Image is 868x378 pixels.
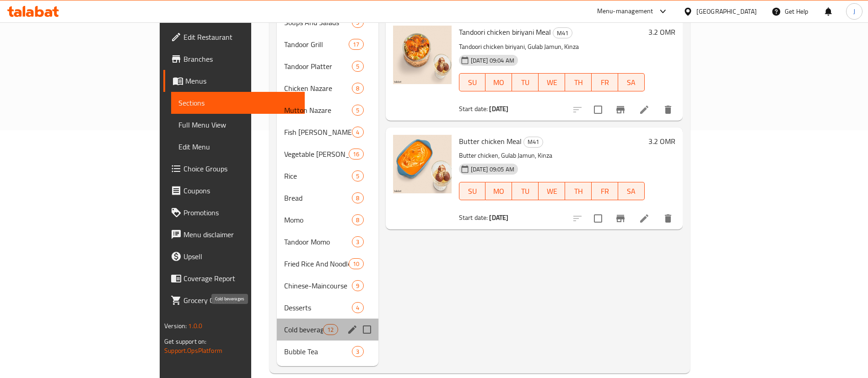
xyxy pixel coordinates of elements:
[284,149,349,160] span: Vegetable [PERSON_NAME]
[489,212,508,224] b: [DATE]
[284,83,352,94] span: Chicken Nazare
[284,192,352,203] div: Bread
[539,73,565,91] button: WE
[393,26,452,84] img: Tandoori chicken biriyani Meal
[467,165,518,174] span: [DATE] 09:05 AM
[592,182,618,200] button: FR
[183,163,297,174] span: Choice Groups
[352,105,363,116] div: items
[164,335,206,347] span: Get support on:
[163,202,305,224] a: Promotions
[284,324,323,335] span: Cold beverages
[183,185,297,196] span: Coupons
[542,185,561,198] span: WE
[163,245,305,267] a: Upsell
[277,99,378,121] div: Mutton Nazare5
[284,105,352,116] span: Mutton Nazare
[163,70,305,92] a: Menus
[352,302,363,313] div: items
[284,39,349,50] span: Tandoor Grill
[277,275,378,297] div: Chinese-Maincourse9
[639,213,650,224] a: Edit menu item
[588,100,608,119] span: Select to update
[349,39,363,50] div: items
[463,185,482,198] span: SU
[595,185,615,198] span: FR
[277,231,378,253] div: Tandoor Momo3
[539,182,565,200] button: WE
[352,106,363,115] span: 5
[163,48,305,70] a: Branches
[183,229,297,240] span: Menu disclaimer
[542,76,561,89] span: WE
[459,150,645,161] p: Butter chicken, Gulab Jamun, Kinza
[163,158,305,180] a: Choice Groups
[648,135,675,148] h6: 3.2 OMR
[349,40,363,49] span: 17
[171,136,305,158] a: Edit Menu
[467,56,518,65] span: [DATE] 09:04 AM
[164,345,222,357] a: Support.OpsPlatform
[618,73,645,91] button: SA
[639,104,650,115] a: Edit menu item
[352,194,363,202] span: 8
[284,346,352,357] div: Bubble Tea
[459,73,486,91] button: SU
[277,121,378,143] div: Fish [PERSON_NAME]4
[595,76,615,89] span: FR
[565,182,592,200] button: TH
[565,73,592,91] button: TH
[459,182,486,200] button: SU
[459,103,488,115] span: Start date:
[284,258,349,269] div: Fried Rice And Noodles
[352,214,363,225] div: items
[284,236,352,247] span: Tandoor Momo
[459,212,488,224] span: Start date:
[516,76,535,89] span: TU
[183,53,297,64] span: Branches
[183,295,297,306] span: Grocery Checklist
[277,143,378,165] div: Vegetable [PERSON_NAME]16
[284,280,352,291] span: Chinese-Maincourse
[284,170,352,181] div: Rice
[349,149,363,160] div: items
[345,323,359,336] button: edit
[277,297,378,319] div: Desserts4
[524,137,543,147] span: M41
[277,319,378,341] div: Cold beverages12edit
[352,303,363,312] span: 4
[185,75,297,86] span: Menus
[352,128,363,137] span: 4
[352,282,363,290] span: 9
[459,25,551,39] span: Tandoori chicken biriyani Meal
[284,214,352,225] span: Momo
[163,26,305,48] a: Edit Restaurant
[609,208,631,229] button: Branch-specific-item
[489,76,508,89] span: MO
[323,324,338,335] div: items
[284,127,352,138] div: Fish Curry Nazare
[352,236,363,247] div: items
[352,238,363,246] span: 3
[609,99,631,121] button: Branch-specific-item
[569,76,588,89] span: TH
[277,341,378,362] div: Bubble Tea3
[163,224,305,245] a: Menu disclaimer
[284,127,352,138] span: Fish [PERSON_NAME]
[178,119,297,130] span: Full Menu View
[163,289,305,311] a: Grocery Checklist
[183,207,297,218] span: Promotions
[352,172,363,181] span: 5
[853,6,855,16] span: J
[485,73,512,91] button: MO
[489,185,508,198] span: MO
[588,209,608,228] span: Select to update
[622,76,641,89] span: SA
[459,134,522,148] span: Butter chicken Meal
[349,260,363,268] span: 10
[284,61,352,72] span: Tandoor Platter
